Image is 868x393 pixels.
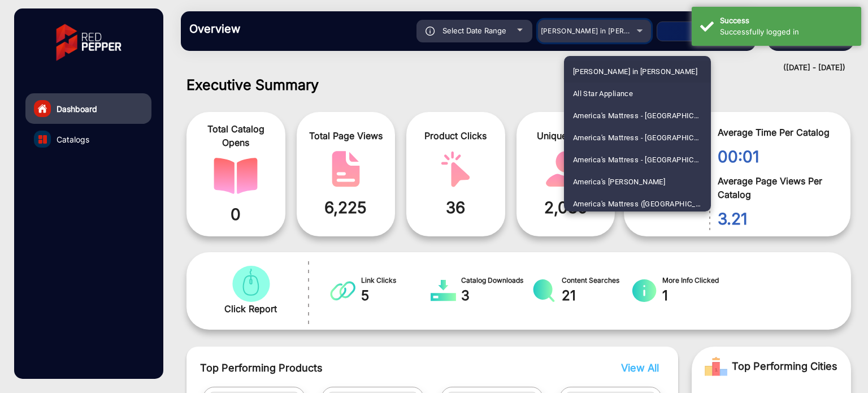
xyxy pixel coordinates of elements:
[720,15,853,27] div: Success
[573,83,633,105] span: All Star Appliance
[573,171,665,193] span: America's [PERSON_NAME]
[573,105,702,127] span: America's Mattress - [GEOGRAPHIC_DATA]
[573,149,702,171] span: America's Mattress - [GEOGRAPHIC_DATA]
[573,193,702,215] span: America's Mattress ([GEOGRAPHIC_DATA])
[573,127,702,149] span: America's Mattress - [GEOGRAPHIC_DATA]
[573,61,697,83] span: [PERSON_NAME] in [PERSON_NAME]
[720,27,853,38] div: Successfully logged in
